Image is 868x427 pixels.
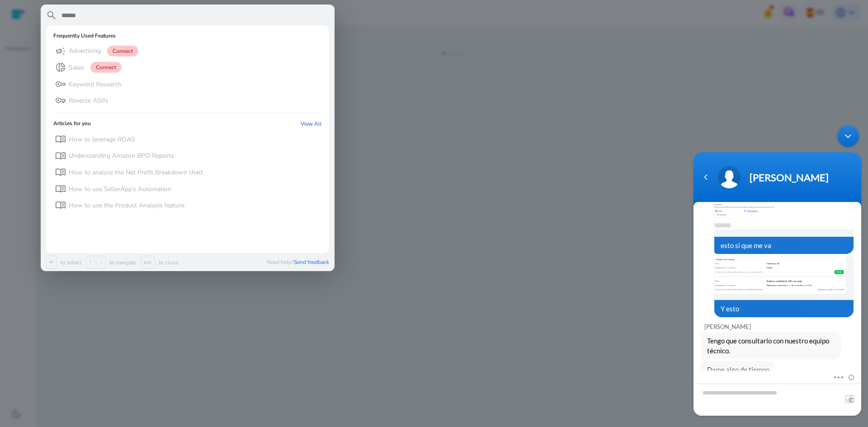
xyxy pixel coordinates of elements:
[69,63,84,72] p: Sales
[69,201,184,210] p: How to use the Product Analysis feature
[55,167,66,178] span: menu_book
[69,96,108,105] p: Reverse ASIN
[46,256,57,269] span: ↵
[69,151,174,160] p: Understanding Amazon BPO Reports
[689,121,866,420] iframe: SalesIQ Chatwindow
[59,259,81,266] p: to select
[69,185,171,194] p: How to use SellerApp’s Automation
[294,258,329,266] span: Send feedback
[157,259,178,266] p: to close
[108,259,136,266] p: to navigate
[141,256,155,269] span: esc
[301,120,322,127] a: View All
[97,256,106,269] span: ↓
[86,256,95,269] span: ↑
[69,168,203,177] p: How to analyze the Net Profit Breakdown chart
[55,46,66,56] span: campaign
[107,46,138,56] span: Connect
[90,62,122,73] span: Connect
[55,200,66,211] span: menu_book
[55,183,66,194] span: menu_book
[53,33,116,39] h6: Frequently Used Features
[55,79,66,89] span: key
[55,95,66,106] span: vpn_key
[55,134,66,145] span: menu_book
[46,10,57,21] span: search
[69,135,135,144] p: How to leverage ROAS
[53,120,91,127] h6: Articles for you
[55,62,66,73] span: donut_small
[69,80,121,89] p: Keyword Research
[55,150,66,161] span: menu_book
[69,47,101,56] p: Advertising
[267,258,329,266] p: Need help?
